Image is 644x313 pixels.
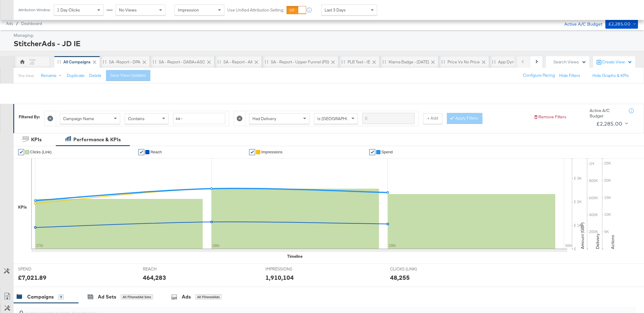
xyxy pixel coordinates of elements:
span: No Views [119,7,137,13]
span: SPEND [18,266,63,272]
a: ✔ [369,149,375,155]
div: Timeline [287,254,303,259]
div: £2,285.00 [596,119,623,128]
div: Drag to reorder tab [103,60,106,63]
div: 48,255 [390,273,410,282]
div: 9 [58,294,64,300]
input: Enter a search term [173,113,225,124]
div: KPIs [18,204,27,210]
div: All Filtered Ad Sets [121,294,153,300]
button: + Add [423,113,442,124]
text: Delivery [595,234,600,249]
div: Filtered By: [19,114,40,120]
div: Drag to reorder tab [217,60,221,63]
span: Is [GEOGRAPHIC_DATA] [317,116,364,121]
div: 1,910,104 [265,273,294,282]
div: Attribution Window: [18,8,51,12]
span: Impressions [261,150,282,154]
div: All Campaigns [63,59,91,65]
div: Search Views [553,59,586,65]
span: Spend [381,150,393,154]
div: Ad Sets [98,293,116,300]
span: Impression [178,7,199,13]
span: CLICKS (LINK) [390,266,435,272]
div: This View: [18,73,34,78]
button: Remove Filters [533,114,566,120]
div: Drag to reorder tab [57,60,61,63]
div: Active A/C Budget [590,108,623,119]
span: Contains [128,116,145,121]
div: Drag to reorder tab [492,60,495,63]
div: Managing: [14,33,636,38]
span: Last 3 Days [325,7,346,13]
div: Drag to reorder tab [383,60,386,63]
div: Ads [182,293,191,300]
div: Drag to reorder tab [441,60,445,63]
a: ✔ [18,149,24,155]
span: 1 Day Clicks [57,7,80,13]
div: Drag to reorder tab [265,60,268,63]
div: PLB Test - IE [348,59,370,65]
button: Configure Pacing [519,70,559,81]
div: SA - Report - DABA+ASC [159,59,205,65]
div: Klarna Badge - [DATE] [389,59,429,65]
span: IMPRESSIONS [265,266,311,272]
div: StitcherAds - JD IE [14,38,636,49]
div: Price vs no price [447,59,480,65]
button: Hide Filters [559,73,580,78]
span: / [13,21,21,26]
div: JS [29,60,34,66]
div: 464,283 [143,273,166,282]
div: Performance & KPIs [73,136,121,143]
span: Reach [150,150,162,154]
div: Create View [602,59,632,65]
div: £7,021.89 [18,273,46,282]
button: £2,285.00 [594,119,629,129]
div: All Filtered Ads [195,294,222,300]
text: Amount (GBP) [580,222,585,249]
span: Campaign Name [63,116,94,121]
div: SA - Report - All [223,59,252,65]
button: £2,285.00 [605,19,638,29]
div: Campaigns [27,293,54,300]
span: REACH [143,266,188,272]
button: Delete [89,73,101,78]
div: SA -Report - DPA [109,59,140,65]
input: Enter a search term [362,113,415,124]
div: £2,285.00 [608,20,631,28]
div: Drag to reorder tab [341,60,345,63]
div: SA - Report - upper Funnel (PS) [271,59,329,65]
div: App Dynamic Ads [498,59,531,65]
span: Ads [6,21,13,26]
button: Rename [37,70,68,81]
span: Had Delivery [252,116,276,121]
span: Clicks (Link) [30,150,52,154]
a: Dashboard [21,21,42,26]
div: Drag to reorder tab [153,60,156,63]
text: Actions [610,235,615,249]
div: KPIs [31,136,42,143]
button: Duplicate [67,73,85,78]
a: ✔ [138,149,144,155]
button: Hide Graphs & KPIs [592,73,629,78]
a: ✔ [249,149,255,155]
label: Use Unified Attribution Setting: [227,7,284,13]
div: Active A/C Budget [558,19,602,28]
